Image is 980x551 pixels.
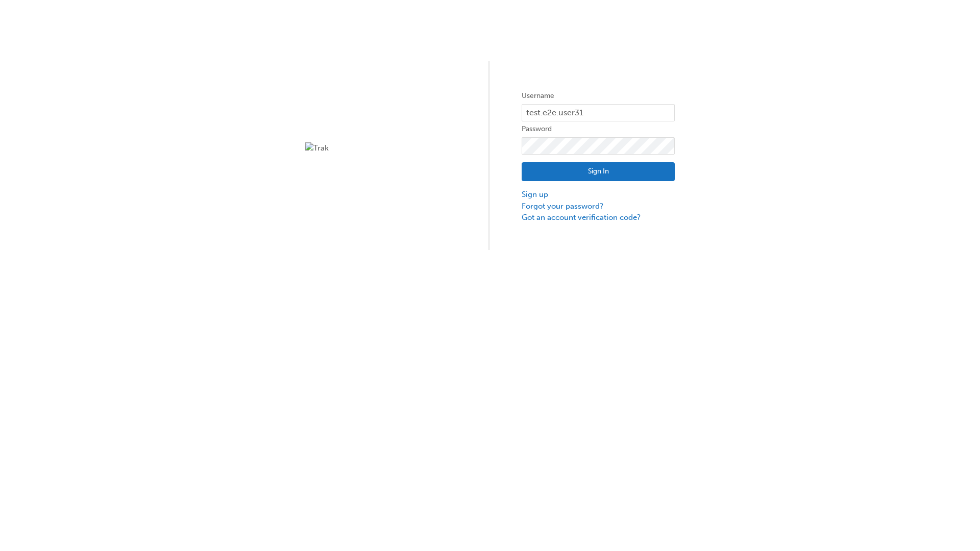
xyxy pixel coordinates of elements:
[522,162,675,182] button: Sign In
[522,201,675,212] a: Forgot your password?
[522,104,675,121] input: Username
[522,90,675,102] label: Username
[305,142,458,154] img: Trak
[522,212,675,223] a: Got an account verification code?
[522,123,675,135] label: Password
[522,189,675,201] a: Sign up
